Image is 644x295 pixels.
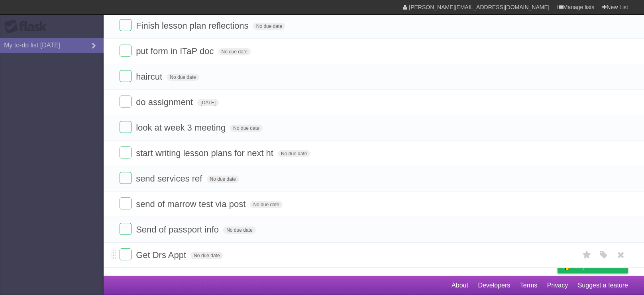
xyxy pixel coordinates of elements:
a: Terms [520,278,538,293]
span: look at week 3 meeting [136,123,228,133]
span: Get Drs Appt [136,250,188,260]
span: No due date [218,48,251,55]
label: Done [120,147,132,158]
span: No due date [230,125,262,132]
label: Done [120,96,132,107]
span: No due date [250,201,282,208]
span: No due date [207,176,239,183]
span: No due date [253,23,285,30]
label: Done [120,121,132,133]
span: Send of passport info [136,225,221,234]
a: Developers [478,278,510,293]
span: No due date [190,252,223,259]
span: Finish lesson plan reflections [136,21,250,31]
span: send services ref [136,174,204,184]
label: Done [120,45,132,57]
span: Buy me a coffee [574,259,624,273]
label: Done [120,172,132,184]
label: Done [120,19,132,31]
label: Done [120,248,132,260]
span: [DATE] [197,99,219,106]
span: haircut [136,72,164,82]
label: Done [120,223,132,235]
span: put form in ITaP doc [136,46,216,56]
a: Privacy [547,278,568,293]
div: Flask [4,20,52,34]
span: No due date [278,150,310,157]
span: No due date [223,227,255,234]
label: Done [120,70,132,82]
label: Star task [579,248,595,262]
span: start writing lesson plans for next ht [136,148,275,158]
span: No due date [167,74,199,81]
label: Done [120,197,132,209]
span: do assignment [136,97,195,107]
a: About [452,278,468,293]
a: Suggest a feature [578,278,628,293]
span: send of marrow test via post [136,199,247,209]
